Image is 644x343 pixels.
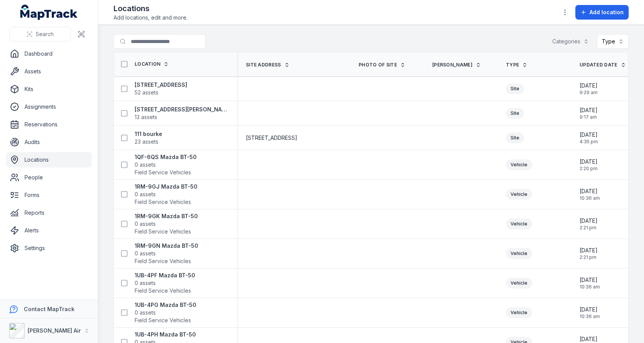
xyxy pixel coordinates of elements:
span: [DATE] [580,187,600,195]
span: Field Service Vehicles [135,257,191,265]
div: Vehicle [506,307,532,318]
span: 0 assets [135,279,156,287]
a: Alerts [6,223,92,238]
span: 10:36 am [580,313,600,320]
a: Location [135,61,169,67]
time: 18/08/2025, 2:21:01 pm [580,217,598,231]
div: Vehicle [506,219,532,229]
a: MapTrack [20,5,78,20]
a: 1RM-9GJ Mazda BT-500 assetsField Service Vehicles [135,183,198,206]
a: Kits [6,81,92,97]
a: Assets [6,64,92,79]
span: Field Service Vehicles [135,228,191,235]
a: Photo of site [359,62,405,68]
span: 52 assets [135,89,158,96]
span: [DATE] [580,306,600,313]
span: 2:21 pm [580,225,598,231]
span: [DATE] [580,158,598,166]
span: 0 assets [135,220,156,228]
time: 15/08/2025, 10:36:34 am [580,276,600,290]
time: 24/06/2025, 9:29:05 am [580,82,598,96]
strong: [PERSON_NAME] Air [28,327,81,334]
a: [STREET_ADDRESS][PERSON_NAME]13 assets [135,106,227,121]
span: 10:36 am [580,284,600,290]
span: Add location [590,8,624,16]
span: Field Service Vehicles [135,169,191,176]
span: [DATE] [580,247,598,254]
time: 15/08/2025, 10:36:34 am [580,306,600,320]
a: 111 bourke23 assets [135,130,162,146]
time: 07/03/2025, 9:17:26 am [580,106,598,120]
strong: 1UB-4PH Mazda BT-50 [135,331,196,338]
span: [DATE] [580,82,598,89]
a: Reservations [6,117,92,132]
span: Field Service Vehicles [135,198,191,206]
h2: Locations [114,3,188,14]
span: [DATE] [580,217,598,225]
span: 13 assets [135,113,157,121]
button: Add location [575,5,629,20]
a: Dashboard [6,46,92,61]
span: Site address [246,62,281,68]
a: Settings [6,240,92,256]
time: 15/08/2025, 10:36:34 am [580,187,600,201]
span: 23 assets [135,138,158,146]
strong: 1UB-4PF Mazda BT-50 [135,272,195,279]
a: Reports [6,205,92,220]
span: [PERSON_NAME] [432,62,473,68]
a: [PERSON_NAME] [432,62,481,68]
a: Locations [6,152,92,167]
strong: 1UB-4PG Mazda BT-50 [135,301,196,309]
div: Site [506,108,524,119]
a: Updated Date [580,62,626,68]
button: Categories [547,34,594,49]
span: Location [135,61,160,67]
a: 1QF-6QS Mazda BT-500 assetsField Service Vehicles [135,153,197,176]
span: 2:20 pm [580,166,598,172]
div: Vehicle [506,159,532,170]
strong: 1RM-9GN Mazda BT-50 [135,242,198,250]
span: Add locations, edit and more. [114,14,188,22]
span: Photo of site [359,62,397,68]
a: Forms [6,187,92,203]
strong: [STREET_ADDRESS] [135,81,187,89]
span: [DATE] [580,276,600,284]
a: Site address [246,62,290,68]
span: Field Service Vehicles [135,287,191,295]
time: 20/11/2024, 4:35:12 pm [580,131,598,145]
span: [STREET_ADDRESS] [246,134,297,142]
strong: [STREET_ADDRESS][PERSON_NAME] [135,106,227,113]
div: Site [506,83,524,94]
span: 9:29 am [580,89,598,96]
span: Type [506,62,519,68]
strong: 111 bourke [135,130,162,138]
div: Vehicle [506,278,532,288]
a: 1RM-9GN Mazda BT-500 assetsField Service Vehicles [135,242,198,265]
a: 1RM-9GK Mazda BT-500 assetsField Service Vehicles [135,212,198,235]
a: 1UB-4PF Mazda BT-500 assetsField Service Vehicles [135,272,195,295]
span: Field Service Vehicles [135,316,191,324]
span: 10:36 am [580,195,600,201]
span: 0 assets [135,309,156,316]
span: [DATE] [580,106,598,114]
a: Assignments [6,99,92,114]
button: Type [597,34,629,49]
button: Search [9,27,71,41]
span: 9:17 am [580,114,598,120]
span: 2:21 pm [580,254,598,260]
strong: 1RM-9GK Mazda BT-50 [135,212,198,220]
span: 0 assets [135,191,156,198]
a: People [6,170,92,185]
span: Search [36,30,54,38]
a: [STREET_ADDRESS]52 assets [135,81,187,96]
span: 0 assets [135,161,156,169]
span: 4:35 pm [580,139,598,145]
a: Audits [6,134,92,150]
time: 18/08/2025, 2:21:09 pm [580,247,598,260]
time: 18/08/2025, 2:20:28 pm [580,158,598,172]
a: Type [506,62,527,68]
span: [DATE] [580,131,598,139]
span: 0 assets [135,250,156,257]
span: [DATE] [580,335,600,343]
div: Site [506,133,524,143]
